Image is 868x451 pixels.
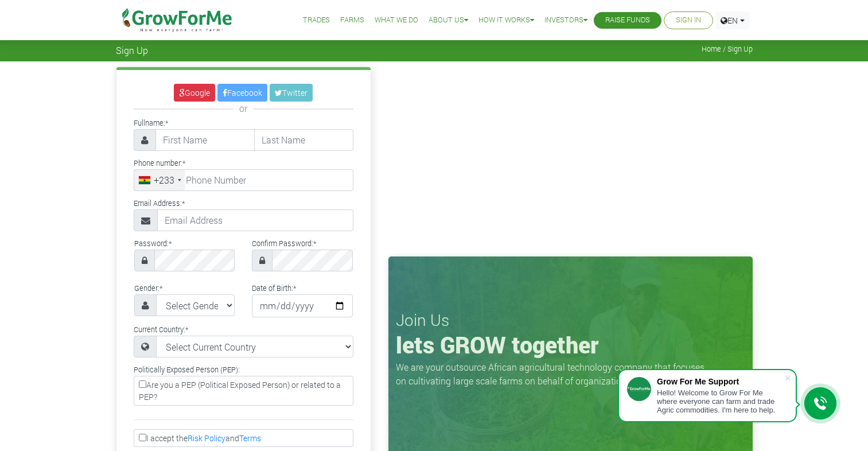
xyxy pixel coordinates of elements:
a: Investors [544,14,587,26]
div: Hello! Welcome to Grow For Me where everyone can farm and trade Agric commodities. I'm here to help. [657,388,784,414]
span: Sign Up [116,45,148,56]
a: How it Works [478,14,534,26]
label: Current Country: [134,324,188,335]
label: Politically Exposed Person (PEP): [134,364,240,375]
div: Ghana (Gaana): +233 [134,170,185,190]
a: About Us [429,14,468,26]
input: First Name [155,129,255,151]
label: Fullname: [134,118,168,129]
label: Gender: [134,283,162,294]
input: Phone Number [134,169,353,191]
h1: lets GROW together [396,331,745,359]
label: I accept the and [134,429,353,447]
label: Phone number: [134,158,185,169]
a: Farms [340,14,364,26]
a: What We Do [375,14,418,26]
label: Email Address: [134,198,185,209]
div: Grow For Me Support [657,377,784,386]
input: I accept theRisk PolicyandTerms [139,434,146,441]
a: Google [174,84,215,102]
a: Sign In [676,14,701,26]
div: or [134,102,353,115]
a: Raise Funds [605,14,650,26]
label: Confirm Password: [252,238,316,249]
p: We are your outsource African agricultural technology company that focuses on cultivating large s... [396,360,711,388]
input: Last Name [254,129,353,151]
span: Home / Sign Up [702,45,753,53]
input: Email Address [157,209,353,231]
input: Are you a PEP (Political Exposed Person) or related to a PEP? [139,380,146,388]
a: Trades [303,14,330,26]
label: Are you a PEP (Political Exposed Person) or related to a PEP? [134,376,353,406]
a: Risk Policy [188,433,225,444]
a: Terms [239,433,261,444]
a: EN [715,11,750,29]
label: Password: [134,238,172,249]
div: +233 [154,173,174,187]
label: Date of Birth: [252,283,296,294]
h3: Join Us [396,310,745,330]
